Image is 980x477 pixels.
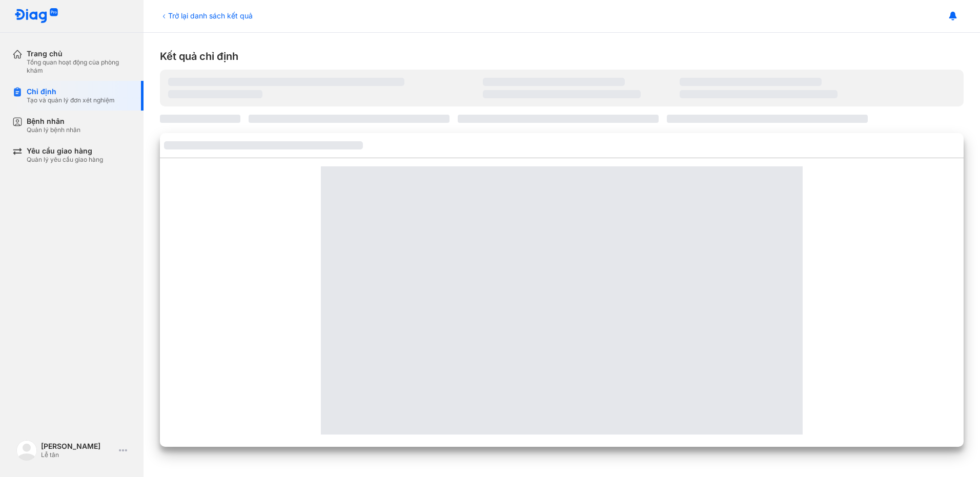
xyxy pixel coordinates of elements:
[41,451,115,459] div: Lễ tân
[160,10,253,21] div: Trở lại danh sách kết quả
[27,156,103,164] div: Quản lý yêu cầu giao hàng
[27,96,115,104] div: Tạo và quản lý đơn xét nghiệm
[16,440,37,461] img: logo
[27,126,80,134] div: Quản lý bệnh nhân
[14,8,58,24] img: logo
[27,87,115,96] div: Chỉ định
[27,49,131,58] div: Trang chủ
[160,49,964,63] div: Kết quả chỉ định
[41,442,115,451] div: [PERSON_NAME]
[27,117,80,126] div: Bệnh nhân
[27,58,131,75] div: Tổng quan hoạt động của phòng khám
[27,146,103,156] div: Yêu cầu giao hàng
